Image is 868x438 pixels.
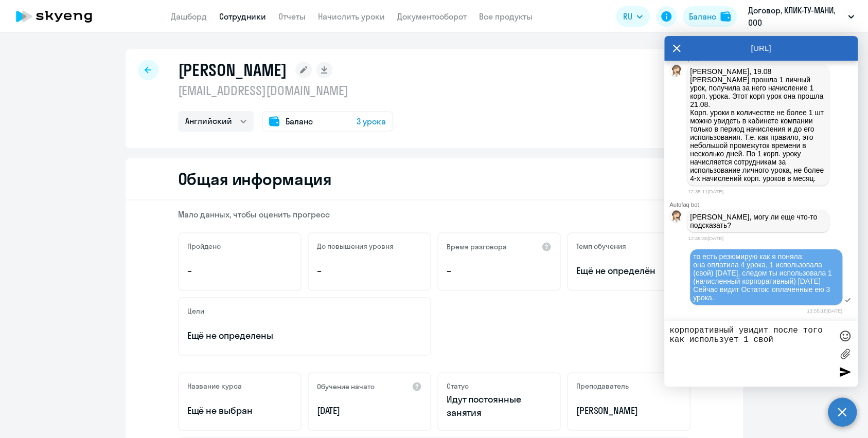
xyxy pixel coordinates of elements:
[743,4,859,29] button: Договор, КЛИК-ТУ-МАНИ, ООО
[286,115,313,127] span: Баланс
[219,11,266,22] a: Сотрудники
[669,202,858,208] div: Autofaq bot
[576,242,626,251] h5: Темп обучения
[317,382,375,391] h5: Обучение начато
[479,11,533,22] a: Все продукты
[187,242,221,251] h5: Пройдено
[690,67,826,182] p: [PERSON_NAME], 19.08 [PERSON_NAME] прошла 1 личный урок, получила за него начисление 1 корп. урок...
[447,264,552,278] p: –
[669,326,832,381] textarea: корпоративный увидит после того как использует 1 свой
[317,404,422,417] p: [DATE]
[171,11,207,22] a: Дашборд
[178,209,690,220] p: Мало данных, чтобы оценить прогресс
[576,404,681,417] p: [PERSON_NAME]
[576,381,629,391] h5: Преподаватель
[447,381,469,391] h5: Статус
[178,169,332,189] h2: Общая информация
[683,6,737,27] button: Балансbalance
[670,210,683,225] img: bot avatar
[623,10,632,23] span: RU
[688,189,723,194] time: 12:35:11[DATE]
[187,329,422,342] p: Ещё не определены
[807,308,842,314] time: 13:55:18[DATE]
[689,10,716,23] div: Баланс
[748,4,844,29] p: Договор, КЛИК-ТУ-МАНИ, ООО
[720,11,731,22] img: balance
[447,393,552,419] p: Идут постоянные занятия
[576,264,681,278] span: Ещё не определён
[187,381,242,391] h5: Название курса
[187,404,292,417] p: Ещё не выбран
[178,60,287,80] h1: [PERSON_NAME]
[397,11,467,22] a: Документооборот
[688,235,723,241] time: 12:45:36[DATE]
[187,306,204,316] h5: Цели
[318,11,385,22] a: Начислить уроки
[616,6,650,27] button: RU
[187,264,292,278] p: –
[447,242,507,251] h5: Время разговора
[317,242,394,251] h5: До повышения уровня
[317,264,422,278] p: –
[670,65,683,80] img: bot avatar
[693,252,834,302] span: то есть резюмирую как я поняла: она оплатила 4 урока, 1 использовала (свой) [DATE], следом ты исп...
[178,82,393,99] p: [EMAIL_ADDRESS][DOMAIN_NAME]
[837,346,853,361] label: Лимит 10 файлов
[690,213,826,229] p: [PERSON_NAME], могу ли еще что-то подсказать?
[278,11,306,22] a: Отчеты
[357,115,386,127] span: 3 урока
